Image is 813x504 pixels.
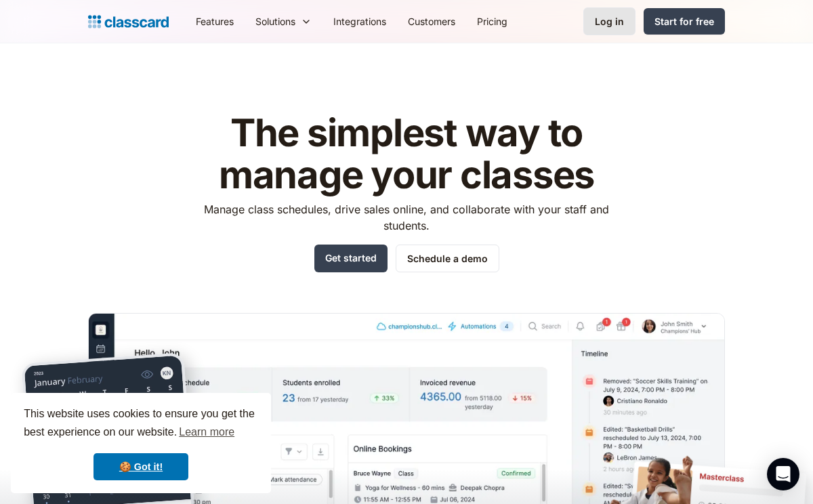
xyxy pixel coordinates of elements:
[245,6,322,37] div: Solutions
[466,6,518,37] a: Pricing
[192,112,622,196] h1: The simplest way to manage your classes
[93,453,188,480] a: dismiss cookie message
[583,7,635,35] a: Log in
[177,422,236,442] a: learn more about cookies
[397,6,466,37] a: Customers
[322,6,397,37] a: Integrations
[644,8,725,35] a: Start for free
[11,393,271,493] div: cookieconsent
[314,245,388,272] a: Get started
[24,406,258,442] span: This website uses cookies to ensure you get the best experience on our website.
[396,245,499,272] a: Schedule a demo
[767,458,799,490] div: Open Intercom Messenger
[255,14,295,28] div: Solutions
[654,14,714,28] div: Start for free
[192,201,622,234] p: Manage class schedules, drive sales online, and collaborate with your staff and students.
[595,14,624,28] div: Log in
[185,6,245,37] a: Features
[88,12,169,31] a: home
